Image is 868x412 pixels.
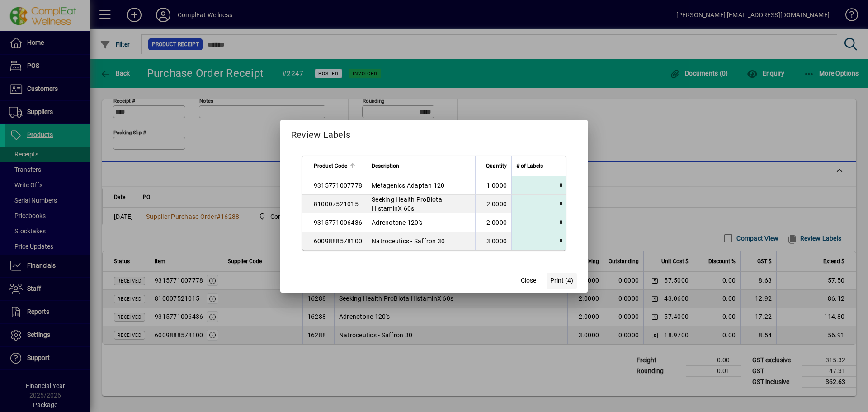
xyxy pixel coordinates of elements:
[302,232,367,250] td: 6009888578100
[314,161,362,171] div: Product Code
[367,195,475,213] td: Seeking Health ProBiota HistaminX 60s
[280,120,588,146] h2: Review Labels
[302,213,367,232] td: 9315771006436
[486,161,507,171] span: Quantity
[475,195,511,213] td: 2.0000
[302,176,367,195] td: 9315771007778
[314,161,347,171] span: Product Code
[521,276,536,285] span: Close
[475,232,511,250] td: 3.0000
[367,176,475,195] td: Metagenics Adaptan 120
[547,273,577,289] button: Print (4)
[367,213,475,232] td: Adrenotone 120's
[550,276,573,285] span: Print (4)
[302,195,367,213] td: 810007521015
[372,161,399,171] span: Description
[514,273,543,289] button: Close
[475,213,511,232] td: 2.0000
[367,232,475,250] td: Natroceutics - Saffron 30
[516,161,543,171] span: # of Labels
[475,176,511,195] td: 1.0000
